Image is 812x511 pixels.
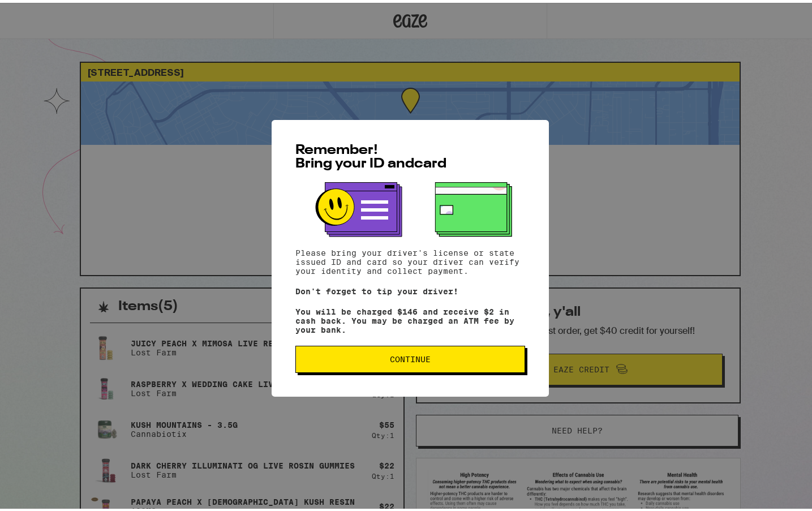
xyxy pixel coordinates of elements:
[295,246,525,273] p: Please bring your driver's license or state issued ID and card so your driver can verify your ide...
[295,304,525,332] p: You will be charged $146 and receive $2 in cash back. You may be charged an ATM fee by your bank.
[295,343,525,370] button: Continue
[295,284,525,293] p: Don't forget to tip your driver!
[295,141,446,168] span: Remember! Bring your ID and card
[390,353,431,360] span: Continue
